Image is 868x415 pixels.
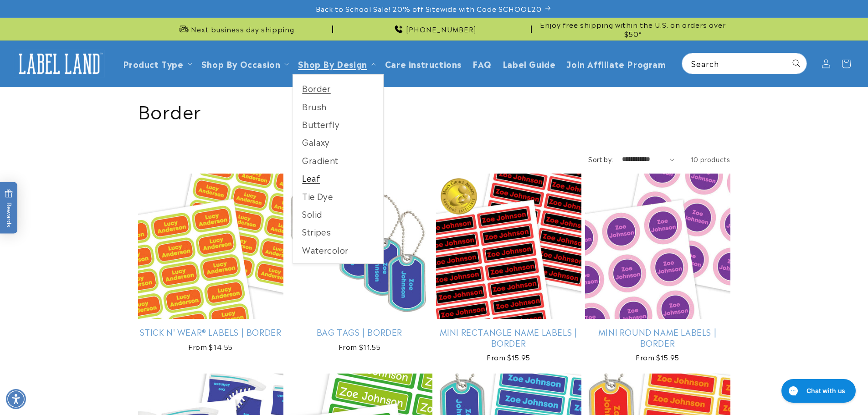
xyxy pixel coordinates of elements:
a: Stick N' Wear® Labels | Border [138,327,283,337]
summary: Shop By Design [293,53,379,74]
span: FAQ [473,58,492,69]
span: Back to School Sale! 20% off Sitewide with Code SCHOOL20 [316,4,542,13]
a: Leaf [293,169,383,187]
span: Next business day shipping [191,25,294,34]
iframe: Gorgias live chat messenger [777,376,859,406]
a: Mini Round Name Labels | Border [585,327,730,348]
a: Solid [293,205,383,223]
a: Label Guide [497,53,561,74]
a: Label Land [10,46,108,81]
a: Border [293,79,383,97]
iframe: Sign Up via Text for Offers [7,342,115,369]
summary: Shop By Occasion [196,53,293,74]
div: Announcement [337,18,532,40]
a: Stripes [293,223,383,241]
a: Galaxy [293,133,383,151]
a: Bag Tags | Border [287,327,432,337]
a: Join Affiliate Program [561,53,671,74]
a: Care instructions [380,53,467,74]
img: Label Land [14,50,105,78]
span: 10 products [690,154,730,164]
a: Watercolor [293,241,383,259]
a: Shop By Design [298,57,367,70]
div: Accessibility Menu [6,389,26,409]
a: FAQ [467,53,497,74]
a: Tie Dye [293,187,383,205]
span: Join Affiliate Program [566,58,666,69]
summary: Product Type [118,53,196,74]
span: Enjoy free shipping within the U.S. on orders over $50* [535,20,730,38]
span: Label Guide [503,58,556,69]
a: Gradient [293,151,383,169]
a: Product Type [123,57,184,70]
span: Shop By Occasion [201,58,281,69]
div: Announcement [535,18,730,40]
span: Care instructions [385,58,462,69]
label: Sort by: [588,154,613,164]
button: Search [786,53,806,73]
span: [PHONE_NUMBER] [406,25,477,34]
a: Mini Rectangle Name Labels | Border [436,327,581,348]
a: Butterfly [293,115,383,133]
a: Brush [293,97,383,115]
span: Rewards [5,189,13,227]
div: Announcement [138,18,333,40]
h1: Border [138,98,730,122]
